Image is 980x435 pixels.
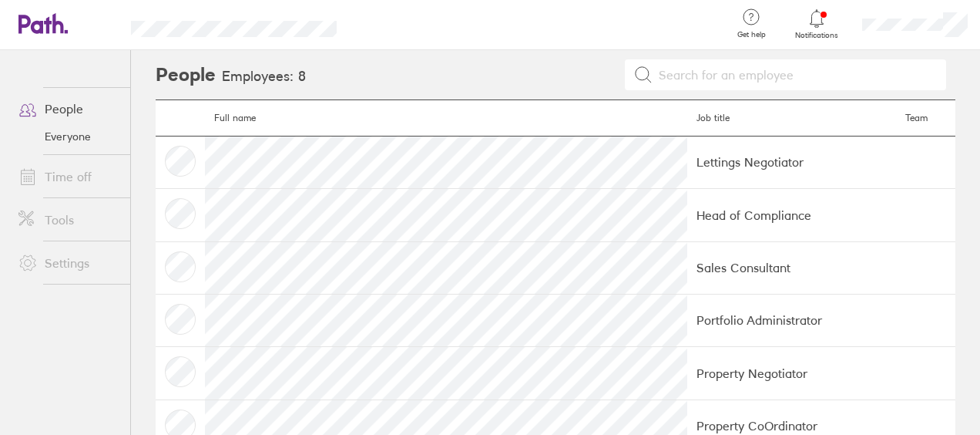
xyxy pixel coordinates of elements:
a: Everyone [6,124,130,149]
input: Search for an employee [653,60,938,89]
td: Lettings Negotiator [687,136,896,188]
h3: Employees: 8 [222,69,306,85]
th: Full name [205,100,687,137]
a: People [6,93,130,124]
span: Notifications [792,31,842,40]
span: Get help [727,30,777,39]
td: Sales Consultant [687,241,896,294]
td: Head of Compliance [687,189,896,241]
h2: People [156,50,216,99]
a: Notifications [792,8,842,40]
td: Property Negotiator [687,347,896,400]
a: Settings [6,248,130,278]
td: Portfolio Administrator [687,294,896,346]
a: Time off [6,161,130,192]
th: Job title [687,100,896,137]
a: Tools [6,204,130,235]
th: Team [896,100,955,137]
